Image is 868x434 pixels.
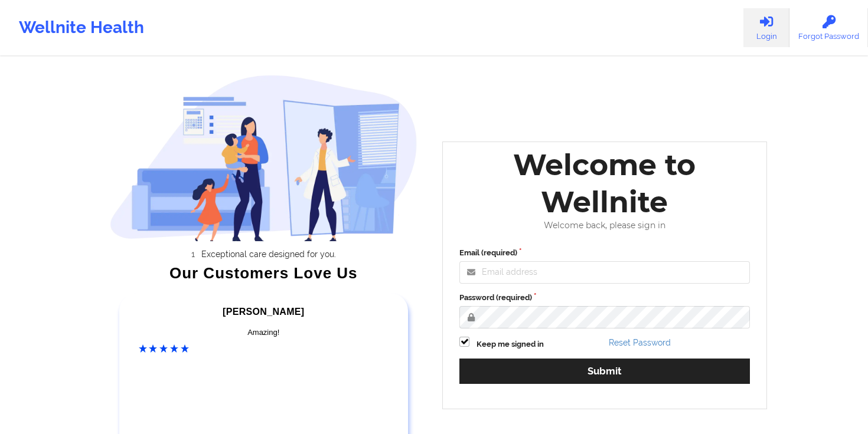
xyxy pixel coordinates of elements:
[789,8,868,47] a: Forgot Password
[451,221,758,231] div: Welcome back, please sign in
[459,261,750,284] input: Email address
[743,8,789,47] a: Login
[477,338,544,350] label: Keep me signed in
[459,359,750,384] button: Submit
[120,249,417,259] li: Exceptional care designed for you.
[223,307,304,317] span: [PERSON_NAME]
[459,247,750,259] label: Email (required)
[459,292,750,304] label: Password (required)
[110,267,418,279] div: Our Customers Love Us
[609,338,671,347] a: Reset Password
[110,74,418,241] img: wellnite-auth-hero_200.c722682e.png
[451,146,758,221] div: Welcome to Wellnite
[139,327,389,338] div: Amazing!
